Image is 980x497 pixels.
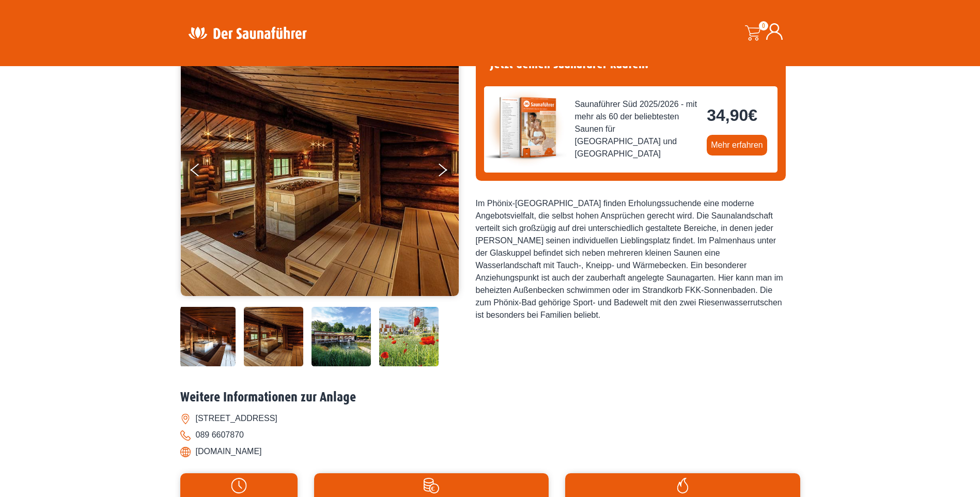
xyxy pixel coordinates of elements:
button: Next [437,159,462,185]
img: der-saunafuehrer-2025-sued.jpg [484,86,567,169]
a: Mehr erfahren [707,135,767,156]
h2: Weitere Informationen zur Anlage [180,390,800,406]
img: Flamme-weiss.svg [570,478,795,493]
li: [DOMAIN_NAME] [180,443,800,460]
img: Uhr-weiss.svg [185,478,292,493]
li: [STREET_ADDRESS] [180,410,800,427]
img: Preise-weiss.svg [319,478,543,493]
button: Previous [191,159,216,185]
span: 0 [759,21,768,30]
span: € [748,106,757,125]
span: Saunaführer Süd 2025/2026 - mit mehr als 60 der beliebtesten Saunen für [GEOGRAPHIC_DATA] und [GE... [575,98,699,160]
div: Im Phönix-[GEOGRAPHIC_DATA] finden Erholungssuchende eine moderne Angebotsvielfalt, die selbst ho... [476,197,786,321]
bdi: 34,90 [707,106,757,125]
li: 089 6607870 [180,427,800,443]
